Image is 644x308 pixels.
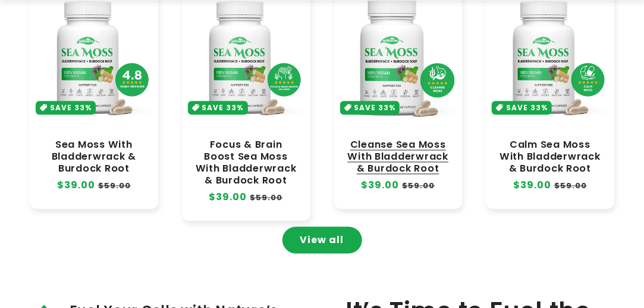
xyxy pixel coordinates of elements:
[42,139,146,175] a: Sea Moss With Bladderwrack & Burdock Root
[282,227,362,254] a: View all products in the Sea Moss Capsules collection
[194,139,299,188] a: Focus & Brain Boost Sea Moss With Bladderwrack & Burdock Root
[498,139,602,175] a: Calm Sea Moss With Bladderwrack & Burdock Root
[346,139,451,175] a: Cleanse Sea Moss With Bladderwrack & Burdock Root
